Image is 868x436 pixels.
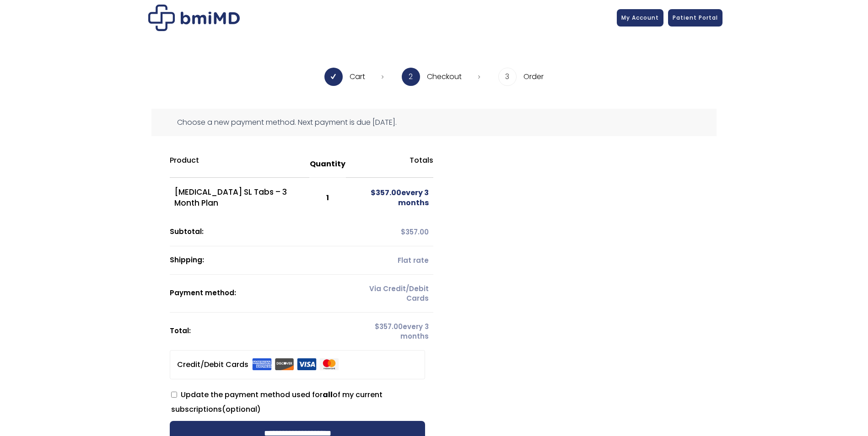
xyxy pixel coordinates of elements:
span: (optional) [222,404,261,415]
span: 357.00 [375,322,403,331]
li: Order [498,68,544,86]
li: Checkout [402,68,480,86]
th: Subtotal: [170,218,346,246]
th: Total: [170,313,346,350]
th: Totals [346,151,433,178]
span: Patient Portal [673,14,718,21]
img: Mastercard [319,358,339,370]
th: Product [170,151,309,178]
td: Via Credit/Debit Cards [346,275,433,313]
span: $ [371,187,376,198]
div: Choose a new payment method. Next payment is due [DATE]. [151,109,717,136]
th: Payment method: [170,275,346,313]
strong: all [323,389,333,400]
a: Patient Portal [668,9,722,27]
td: [MEDICAL_DATA] SL Tabs – 3 Month Plan [170,178,309,218]
input: Update the payment method used forallof my current subscriptions(optional) [171,392,177,398]
td: every 3 months [346,178,433,218]
td: 1 [309,178,346,218]
td: Flat rate [346,246,433,275]
label: Credit/Debit Cards [177,357,339,372]
th: Shipping: [170,246,346,275]
span: 357.00 [371,187,401,198]
span: 2 [402,68,420,86]
img: Visa [297,358,317,370]
img: Discover [275,358,294,370]
li: Cart [324,68,383,86]
span: $ [401,227,405,237]
img: Amex [252,358,272,370]
span: $ [375,322,379,331]
span: 3 [498,68,517,86]
span: My Account [621,14,659,21]
th: Quantity [309,151,346,178]
span: 357.00 [401,227,429,237]
td: every 3 months [346,313,433,350]
a: My Account [617,9,663,27]
label: Update the payment method used for of my current subscriptions [171,389,383,415]
img: Checkout [148,5,240,31]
